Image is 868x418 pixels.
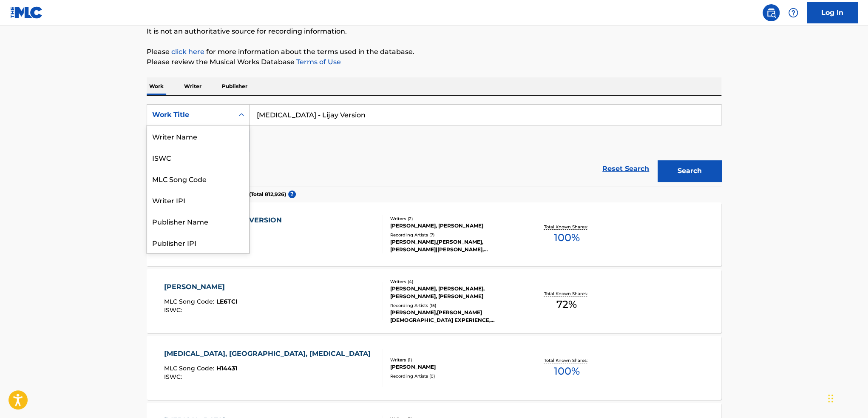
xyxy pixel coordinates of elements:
[147,104,721,186] form: Search Form
[390,302,519,309] div: Recording Artists ( 15 )
[553,364,579,379] span: 100 %
[390,222,519,230] div: [PERSON_NAME], [PERSON_NAME]
[152,110,229,120] div: Work Title
[216,364,237,372] span: H14431
[658,160,721,182] button: Search
[164,364,216,372] span: MLC Song Code :
[807,2,858,23] a: Log In
[147,125,249,147] div: Writer Name
[390,279,519,285] div: Writers ( 4 )
[147,26,721,37] p: It is not an authoritative source for recording information.
[171,48,204,56] a: click here
[147,168,249,189] div: MLC Song Code
[147,77,166,95] p: Work
[295,58,341,66] a: Terms of Use
[544,357,589,364] p: Total Known Shares:
[544,224,589,230] p: Total Known Shares:
[390,363,519,371] div: [PERSON_NAME]
[216,298,238,305] span: LE6TCI
[164,373,184,381] span: ISWC :
[10,6,43,19] img: MLC Logo
[390,238,519,253] div: [PERSON_NAME],[PERSON_NAME], [PERSON_NAME]|[PERSON_NAME], [GEOGRAPHIC_DATA], [GEOGRAPHIC_DATA],[P...
[390,309,519,324] div: [PERSON_NAME],[PERSON_NAME][DEMOGRAPHIC_DATA] EXPERIENCE, [PERSON_NAME],[PERSON_NAME][DEMOGRAPHIC...
[390,373,519,379] div: Recording Artists ( 0 )
[147,336,721,400] a: [MEDICAL_DATA], [GEOGRAPHIC_DATA], [MEDICAL_DATA]MLC Song Code:H14431ISWC:Writers (1)[PERSON_NAME...
[763,4,780,21] a: Public Search
[390,216,519,222] div: Writers ( 2 )
[288,191,296,198] span: ?
[390,285,519,300] div: [PERSON_NAME], [PERSON_NAME], [PERSON_NAME], [PERSON_NAME]
[182,77,204,95] p: Writer
[828,386,833,411] div: Drag
[390,232,519,238] div: Recording Artists ( 7 )
[164,298,216,305] span: MLC Song Code :
[164,306,184,314] span: ISWC :
[825,377,868,418] iframe: Chat Widget
[544,290,589,297] p: Total Known Shares:
[147,57,721,67] p: Please review the Musical Works Database
[390,357,519,363] div: Writers ( 1 )
[147,210,249,232] div: Publisher Name
[785,4,802,21] div: Help
[147,47,721,57] p: Please for more information about the terms used in the database.
[164,349,375,359] div: [MEDICAL_DATA], [GEOGRAPHIC_DATA], [MEDICAL_DATA]
[788,8,798,18] img: help
[147,202,721,266] a: [MEDICAL_DATA] LIJAY VERSIONMLC Song Code:HG1869ISWC:Writers (2)[PERSON_NAME], [PERSON_NAME]Recor...
[147,189,249,210] div: Writer IPI
[598,159,653,178] a: Reset Search
[164,282,238,292] div: [PERSON_NAME]
[556,297,577,312] span: 72 %
[147,269,721,333] a: [PERSON_NAME]MLC Song Code:LE6TCIISWC:Writers (4)[PERSON_NAME], [PERSON_NAME], [PERSON_NAME], [PE...
[147,147,249,168] div: ISWC
[219,77,250,95] p: Publisher
[147,232,249,253] div: Publisher IPI
[553,230,579,245] span: 100 %
[766,8,776,18] img: search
